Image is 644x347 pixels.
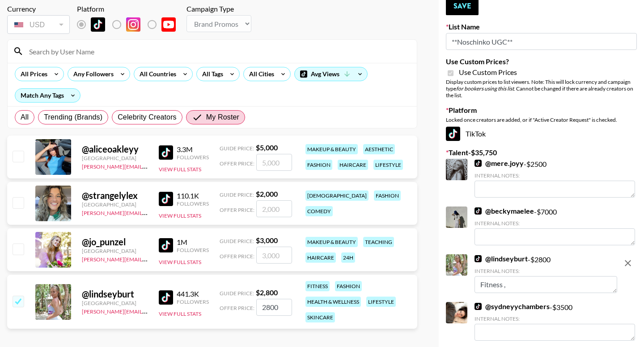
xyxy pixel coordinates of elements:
[475,160,482,167] img: TikTok
[82,236,148,248] div: @ jo_punzel
[475,207,635,245] div: - $ 7000
[177,200,209,207] div: Followers
[305,237,358,247] div: makeup & beauty
[374,190,401,201] div: fashion
[256,154,292,171] input: 5,000
[475,159,635,198] div: - $ 2500
[446,78,637,99] div: Display custom prices to list viewers. Note: This will lock currency and campaign type . Cannot b...
[256,200,292,217] input: 2,000
[305,144,358,154] div: makeup & beauty
[82,300,148,306] div: [GEOGRAPHIC_DATA]
[373,160,403,170] div: lifestyle
[7,4,70,13] div: Currency
[305,297,361,307] div: health & wellness
[21,112,29,123] span: All
[159,290,173,305] img: TikTok
[256,288,278,297] strong: $ 2,800
[305,252,336,263] div: haircare
[82,201,148,208] div: [GEOGRAPHIC_DATA]
[91,17,105,32] img: TikTok
[446,148,637,157] label: Talent - $ 35,750
[475,207,482,215] img: TikTok
[15,67,49,81] div: All Prices
[220,207,254,213] span: Offer Price:
[446,127,460,141] img: TikTok
[446,116,637,123] div: Locked once creators are added, or if "Active Creator Request" is checked.
[475,254,617,293] div: - $ 2800
[475,303,482,310] img: TikTok
[446,57,637,66] label: Use Custom Prices?
[134,67,178,81] div: All Countries
[161,17,176,32] img: YouTube
[619,254,637,272] button: remove
[256,247,292,264] input: 3,000
[159,145,173,160] img: TikTok
[338,160,368,170] div: haircare
[82,161,214,170] a: [PERSON_NAME][EMAIL_ADDRESS][DOMAIN_NAME]
[177,191,209,200] div: 110.1K
[77,4,183,13] div: Platform
[305,206,333,216] div: comedy
[159,259,201,265] button: View Full Stats
[220,253,254,260] span: Offer Price:
[456,85,514,92] em: for bookers using this list
[68,67,115,81] div: Any Followers
[177,298,209,305] div: Followers
[475,255,482,262] img: TikTok
[446,106,637,115] label: Platform
[177,154,209,161] div: Followers
[446,22,637,31] label: List Name
[159,310,201,317] button: View Full Stats
[459,68,517,77] span: Use Custom Prices
[82,208,214,216] a: [PERSON_NAME][EMAIL_ADDRESS][DOMAIN_NAME]
[363,237,394,247] div: teaching
[475,276,617,293] textarea: Fitness ,
[305,160,332,170] div: fashion
[475,302,550,311] a: @sydneyychambers
[475,315,635,322] div: Internal Notes:
[475,172,635,179] div: Internal Notes:
[7,13,70,36] div: Currency is locked to USD
[118,112,177,123] span: Celebrity Creators
[341,252,355,263] div: 24h
[256,299,292,316] input: 2,800
[197,67,225,81] div: All Tags
[177,247,209,253] div: Followers
[220,145,254,152] span: Guide Price:
[159,212,201,219] button: View Full Stats
[475,207,534,215] a: @beckymaelee
[220,238,254,244] span: Guide Price:
[256,236,278,244] strong: $ 3,000
[363,144,395,154] div: aesthetic
[305,190,369,201] div: [DEMOGRAPHIC_DATA]
[159,166,201,173] button: View Full Stats
[186,4,251,13] div: Campaign Type
[126,17,140,32] img: Instagram
[9,17,68,33] div: USD
[24,44,411,58] input: Search by User Name
[446,127,637,141] div: TikTok
[475,159,524,168] a: @mere.joyy
[244,67,276,81] div: All Cities
[82,190,148,201] div: @ strangelylex
[220,191,254,198] span: Guide Price:
[220,160,254,167] span: Offer Price:
[305,281,330,291] div: fitness
[220,305,254,311] span: Offer Price:
[159,192,173,206] img: TikTok
[44,112,102,123] span: Trending (Brands)
[220,290,254,297] span: Guide Price:
[206,112,239,123] span: My Roster
[82,144,148,155] div: @ aliceoakleyy
[366,297,396,307] div: lifestyle
[335,281,362,291] div: fashion
[256,143,278,152] strong: $ 5,000
[82,248,148,254] div: [GEOGRAPHIC_DATA]
[475,254,528,263] a: @lindseyburt
[177,145,209,154] div: 3.3M
[82,289,148,300] div: @ lindseyburt
[475,268,617,274] div: Internal Notes:
[475,220,635,227] div: Internal Notes:
[177,238,209,247] div: 1M
[177,289,209,298] div: 441.3K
